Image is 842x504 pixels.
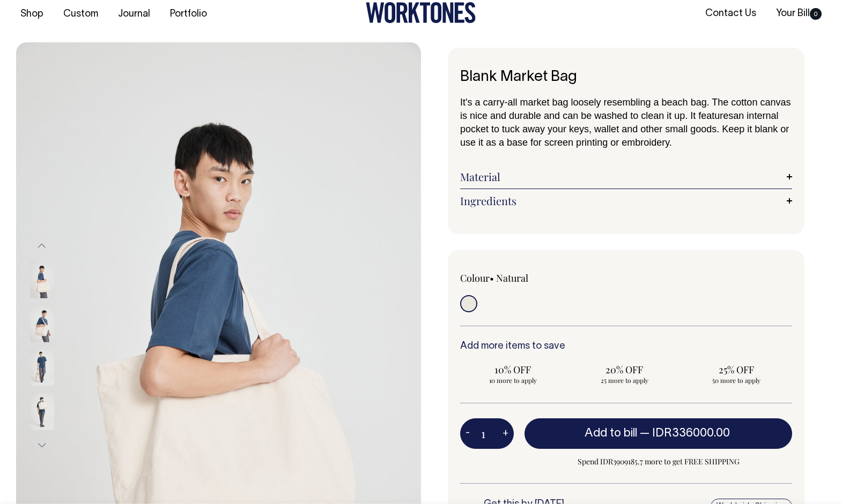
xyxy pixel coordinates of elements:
span: 0 [810,8,822,20]
span: IDR336000.00 [652,428,730,439]
button: Add to bill —IDR336000.00 [525,418,792,448]
span: 50 more to apply [689,376,784,385]
a: Custom [59,5,102,23]
h6: Add more items to save [460,341,792,352]
a: Journal [114,5,154,23]
span: 25 more to apply [577,376,671,385]
a: Shop [16,5,48,23]
input: 20% OFF 25 more to apply [572,360,677,388]
span: 25% OFF [689,363,784,376]
label: Natural [496,272,528,284]
img: natural [30,393,54,430]
a: Portfolio [166,5,211,23]
button: Previous [34,234,50,258]
span: Add to bill [585,428,637,439]
input: 25% OFF 50 more to apply [684,360,789,388]
span: 20% OFF [577,363,671,376]
img: natural [30,261,54,298]
img: natural [30,305,54,342]
div: Colour [460,272,593,284]
span: 10 more to apply [466,376,560,385]
a: Your Bill0 [772,5,826,22]
span: — [640,428,733,439]
span: 10% OFF [466,363,560,376]
h1: Blank Market Bag [460,69,792,86]
button: + [497,423,514,445]
span: an internal pocket to tuck away your keys, wallet and other small goods. Keep it blank or use it ... [460,110,789,148]
a: Material [460,170,792,183]
button: Next [34,433,50,457]
a: Contact Us [701,5,760,22]
a: Ingredients [460,194,792,207]
span: t features [693,110,733,121]
span: Spend IDR3909185.7 more to get FREE SHIPPING [525,455,792,468]
img: natural [30,349,54,386]
input: 10% OFF 10 more to apply [460,360,565,388]
button: - [460,423,475,445]
span: It's a carry-all market bag loosely resembling a beach bag. The cotton canvas is nice and durable... [460,97,791,121]
span: • [490,272,494,284]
